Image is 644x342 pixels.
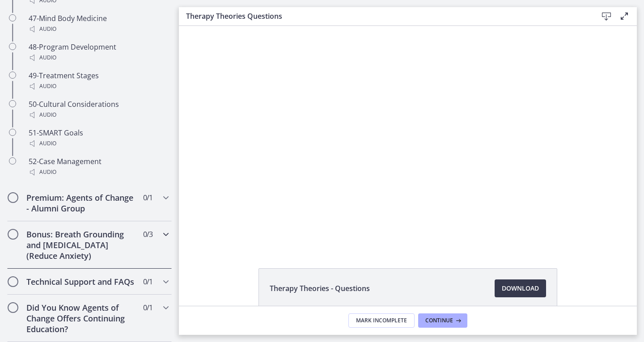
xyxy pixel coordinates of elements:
div: Audio [29,81,168,92]
span: Download [502,283,539,294]
h2: Did You Know Agents of Change Offers Continuing Education? [26,302,136,334]
h2: Premium: Agents of Change - Alumni Group [26,192,136,214]
div: 48-Program Development [29,42,168,63]
h2: Technical Support and FAQs [26,276,136,287]
div: Audio [29,24,168,34]
iframe: Video Lesson [179,26,637,248]
span: Therapy Theories - Questions [270,283,370,294]
span: Mark Incomplete [356,317,407,324]
div: Audio [29,138,168,149]
div: 49-Treatment Stages [29,70,168,92]
div: 47-Mind Body Medicine [29,13,168,34]
button: Mark Incomplete [348,313,415,328]
span: 0 / 1 [143,302,153,313]
span: 0 / 3 [143,229,153,240]
button: Continue [418,313,467,328]
div: Audio [29,52,168,63]
div: 51-SMART Goals [29,127,168,149]
div: Audio [29,110,168,120]
div: Audio [29,167,168,177]
h3: Therapy Theories Questions [186,11,583,21]
div: 50-Cultural Considerations [29,99,168,120]
span: 0 / 1 [143,276,153,287]
span: Continue [425,317,453,324]
h2: Bonus: Breath Grounding and [MEDICAL_DATA] (Reduce Anxiety) [26,229,136,261]
div: 52-Case Management [29,156,168,177]
span: 0 / 1 [143,192,153,203]
a: Download [495,279,546,297]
